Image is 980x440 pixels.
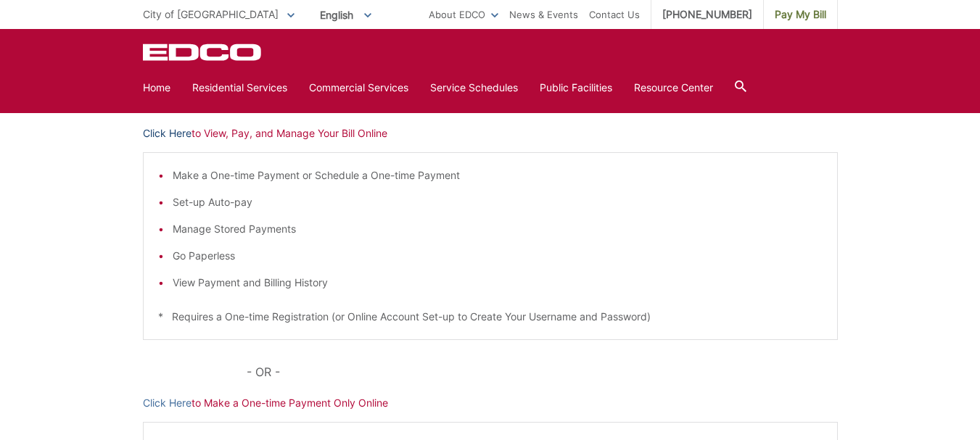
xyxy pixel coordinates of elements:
a: News & Events [509,7,578,22]
a: EDCD logo. Return to the homepage. [143,43,263,61]
a: Public Facilities [540,80,612,96]
span: City of [GEOGRAPHIC_DATA] [143,8,279,20]
a: Home [143,80,170,96]
li: Make a One-time Payment or Schedule a One-time Payment [173,167,823,183]
p: - OR - [247,362,837,382]
p: to Make a One-time Payment Only Online [143,395,838,411]
a: Click Here [143,395,192,411]
p: * Requires a One-time Registration (or Online Account Set-up to Create Your Username and Password) [158,309,823,325]
li: Manage Stored Payments [173,221,823,237]
span: Pay My Bill [775,7,826,22]
a: Resource Center [634,80,713,96]
p: to View, Pay, and Manage Your Bill Online [143,125,838,141]
a: About EDCO [429,7,498,22]
a: Click Here [143,125,192,141]
li: Go Paperless [173,248,823,264]
li: View Payment and Billing History [173,275,823,291]
a: Commercial Services [309,80,408,96]
li: Set-up Auto-pay [173,194,823,210]
a: Residential Services [192,80,287,96]
a: Service Schedules [430,80,518,96]
a: Contact Us [589,7,640,22]
span: English [309,3,382,27]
